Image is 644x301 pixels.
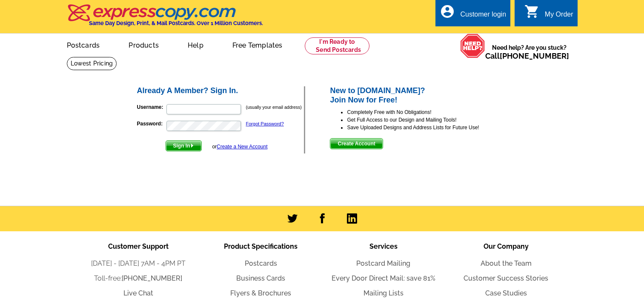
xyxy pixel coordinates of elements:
[347,124,508,131] li: Save Uploaded Designs and Address Lists for Future Use!
[224,242,298,250] span: Product Specifications
[524,4,540,19] i: shopping_cart
[347,108,508,116] li: Completely Free with No Obligations!
[53,34,114,54] a: Postcards
[245,259,277,267] a: Postcards
[369,242,398,250] span: Services
[246,121,284,126] a: Forgot Password?
[485,43,573,60] span: Need help? Are you stuck?
[115,34,172,54] a: Products
[137,120,166,128] label: Password:
[246,105,302,110] small: (usually your email address)
[137,86,304,96] h2: Already A Member? Sign In.
[77,258,200,269] li: [DATE] - [DATE] 7AM - 4PM PT
[440,9,506,20] a: account_circle Customer login
[460,11,506,23] div: Customer login
[545,11,573,23] div: My Order
[347,116,508,124] li: Get Full Access to our Design and Mailing Tools!
[464,274,548,282] a: Customer Success Stories
[330,138,383,149] button: Create Account
[364,289,404,297] a: Mailing Lists
[230,289,291,297] a: Flyers & Brochures
[217,144,267,150] a: Create a New Account
[67,10,263,26] a: Same Day Design, Print, & Mail Postcards. Over 1 Million Customers.
[330,139,382,149] span: Create Account
[332,274,435,282] a: Every Door Direct Mail: save 81%
[524,9,573,20] a: shopping_cart My Order
[122,274,182,282] a: [PHONE_NUMBER]
[123,289,153,297] a: Live Chat
[166,140,202,151] button: Sign In
[481,259,532,267] a: About the Team
[330,86,508,105] h2: New to [DOMAIN_NAME]? Join Now for Free!
[174,34,217,54] a: Help
[212,143,267,150] div: or
[236,274,285,282] a: Business Cards
[485,289,527,297] a: Case Studies
[500,51,569,60] a: [PHONE_NUMBER]
[485,51,569,60] span: Call
[166,141,201,151] span: Sign In
[89,20,263,26] h4: Same Day Design, Print, & Mail Postcards. Over 1 Million Customers.
[484,242,529,250] span: Our Company
[137,103,166,111] label: Username:
[356,259,410,267] a: Postcard Mailing
[219,34,296,54] a: Free Templates
[77,273,200,284] li: Toll-free:
[108,242,169,250] span: Customer Support
[440,4,455,19] i: account_circle
[460,34,485,58] img: help
[190,144,194,148] img: button-next-arrow-white.png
